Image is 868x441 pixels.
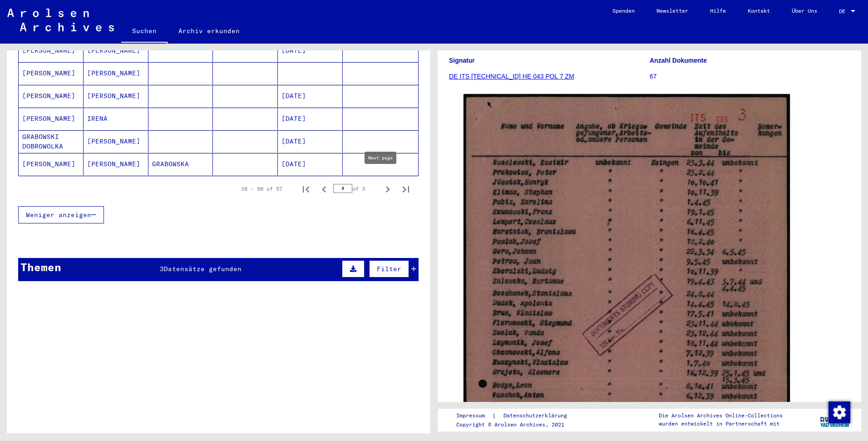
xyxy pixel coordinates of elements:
[19,62,84,84] mat-cell: [PERSON_NAME]
[7,9,114,31] img: Arolsen_neg.svg
[456,421,578,429] p: Copyright © Arolsen Archives, 2021
[377,265,401,273] span: Filter
[659,420,783,428] p: wurden entwickelt in Partnerschaft mit
[829,401,850,423] img: Zustimmung ändern
[839,8,849,15] span: DE
[659,411,783,420] p: Die Arolsen Archives Online-Collections
[19,153,84,175] mat-cell: [PERSON_NAME]
[121,20,168,44] a: Suchen
[19,108,84,130] mat-cell: [PERSON_NAME]
[297,180,315,198] button: First page
[278,130,343,153] mat-cell: [DATE]
[278,40,343,62] mat-cell: [DATE]
[84,62,148,84] mat-cell: [PERSON_NAME]
[278,108,343,130] mat-cell: [DATE]
[84,130,148,153] mat-cell: [PERSON_NAME]
[818,408,852,431] img: yv_logo.png
[449,73,574,80] a: DE ITS [TECHNICAL_ID] HE 043 POL 7 ZM
[397,180,415,198] button: Last page
[278,153,343,175] mat-cell: [DATE]
[84,153,148,175] mat-cell: [PERSON_NAME]
[168,20,251,42] a: Archiv erkunden
[19,130,84,153] mat-cell: GRABOWSKI DOBROWOLKA
[148,153,213,175] mat-cell: GRABOWSKA
[456,411,492,421] a: Impressum
[160,265,164,273] span: 3
[26,211,91,219] span: Weniger anzeigen
[84,85,148,107] mat-cell: [PERSON_NAME]
[19,40,84,62] mat-cell: [PERSON_NAME]
[333,184,379,193] div: of 3
[20,259,61,275] div: Themen
[164,265,242,273] span: Datensätze gefunden
[84,40,148,62] mat-cell: [PERSON_NAME]
[496,411,578,421] a: Datenschutzerklärung
[650,57,707,64] b: Anzahl Dokumente
[650,72,850,81] p: 67
[379,180,397,198] button: Next page
[19,85,84,107] mat-cell: [PERSON_NAME]
[18,206,104,223] button: Weniger anzeigen
[278,85,343,107] mat-cell: [DATE]
[449,57,475,64] b: Signatur
[241,185,282,193] div: 26 – 50 of 57
[315,180,333,198] button: Previous page
[456,411,578,421] div: |
[84,108,148,130] mat-cell: IRENA
[369,260,409,277] button: Filter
